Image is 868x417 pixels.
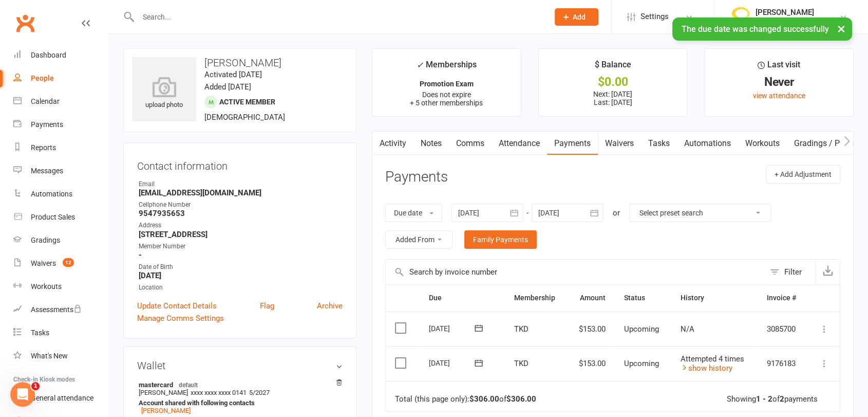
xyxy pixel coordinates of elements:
a: Workouts [738,132,787,155]
div: Workouts [31,282,62,291]
span: [DEMOGRAPHIC_DATA] [204,113,285,122]
div: Gradings [31,236,60,244]
th: Amount [568,285,615,311]
button: Filter [765,260,816,284]
div: Messages [31,167,63,175]
i: ✓ [417,60,423,70]
div: Never [714,77,844,87]
div: Memberships [417,58,477,77]
strong: mastercard [139,380,337,389]
span: 1 [31,382,40,390]
a: Workouts [13,275,108,298]
a: Calendar [13,90,108,113]
div: Email [139,179,343,189]
a: Clubworx [12,10,38,36]
div: Tasks [31,329,49,337]
button: Due date [385,204,442,222]
span: Upcoming [624,324,659,334]
strong: $306.00 [506,394,536,404]
span: + 5 other memberships [410,99,483,107]
h3: Contact information [137,156,343,172]
a: Gradings [13,229,108,252]
h3: [PERSON_NAME] [132,57,348,68]
a: Attendance [492,132,547,155]
td: 9176183 [757,346,807,381]
a: Flag [260,300,274,312]
th: Membership [505,285,568,311]
span: Does not expire [422,90,471,99]
a: General attendance kiosk mode [13,387,108,410]
div: upload photo [132,77,196,111]
a: Reports [13,136,108,159]
a: Archive [317,300,343,312]
a: Manage Comms Settings [137,312,224,324]
div: Elite Martial Arts [756,17,814,26]
strong: $306.00 [469,394,499,404]
th: Due [420,285,505,311]
strong: - [139,250,343,260]
span: Active member [219,98,275,106]
a: Comms [449,132,492,155]
div: Date of Birth [139,262,343,272]
div: $ Balance [594,58,631,77]
strong: Account shared with following contacts [139,399,337,407]
a: Automations [677,132,738,155]
a: [PERSON_NAME] [141,407,191,414]
div: or [613,207,620,219]
span: Attempted 4 times [680,354,744,364]
div: [DATE] [429,355,476,371]
div: General attendance [31,394,93,402]
div: Last visit [758,58,800,77]
a: Dashboard [13,44,108,67]
a: Update Contact Details [137,300,217,312]
a: People [13,67,108,90]
div: [PERSON_NAME] [756,8,814,17]
span: TKD [514,359,529,368]
div: Payments [31,120,63,129]
span: Settings [640,5,669,28]
button: × [832,17,851,40]
div: What's New [31,352,68,360]
div: Reports [31,143,56,152]
div: Total (this page only): of [395,395,536,404]
strong: [STREET_ADDRESS] [139,230,343,239]
td: $153.00 [568,346,615,381]
a: Activity [372,132,413,155]
h3: Wallet [137,360,343,371]
div: Automations [31,190,72,198]
strong: 1 - 2 [756,394,772,404]
strong: [EMAIL_ADDRESS][DOMAIN_NAME] [139,188,343,197]
th: Invoice # [757,285,807,311]
a: What's New [13,345,108,368]
strong: 9547935653 [139,209,343,218]
a: Payments [547,132,598,155]
a: Waivers [598,132,641,155]
a: show history [680,364,732,373]
a: Tasks [13,321,108,345]
span: Upcoming [624,359,659,368]
span: default [176,380,201,389]
td: $153.00 [568,312,615,347]
a: Messages [13,159,108,183]
a: Product Sales [13,206,108,229]
div: The due date was changed successfully [672,17,852,41]
span: 12 [63,258,74,267]
a: Family Payments [464,230,537,249]
span: N/A [680,324,694,334]
strong: Promotion Exam [420,80,474,88]
span: Add [573,13,586,21]
input: Search... [135,10,541,24]
div: Member Number [139,242,343,251]
a: Payments [13,113,108,136]
a: Automations [13,183,108,206]
input: Search by invoice number [386,260,765,284]
th: Status [615,285,671,311]
a: Assessments [13,298,108,321]
span: xxxx xxxx xxxx 0141 [191,389,247,396]
div: Assessments [31,305,82,314]
button: Added From [385,230,452,249]
div: Address [139,221,343,230]
span: TKD [514,324,529,334]
span: 5/2027 [249,389,270,396]
div: Calendar [31,97,60,105]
